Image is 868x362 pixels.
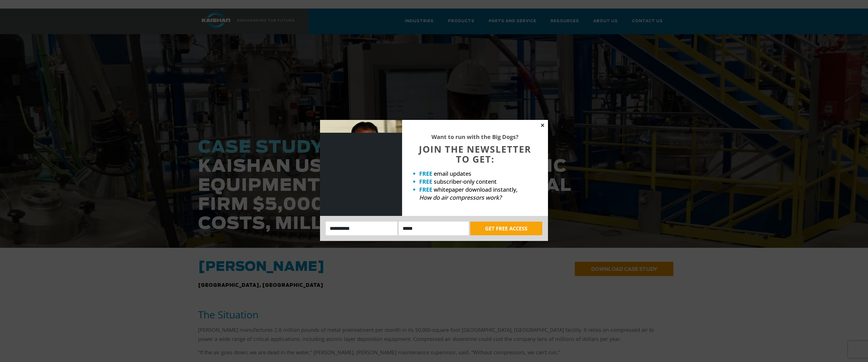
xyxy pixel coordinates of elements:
[434,186,517,193] span: whitepaper download instantly,
[431,133,519,141] strong: Want to run with the Big Dogs?
[434,170,471,177] span: email updates
[419,143,531,165] span: JOIN THE NEWSLETTER TO GET:
[326,222,397,235] input: Name:
[434,178,497,185] span: subscriber-only content
[419,170,432,177] strong: FREE
[399,222,469,235] input: Email
[470,222,542,235] button: GET FREE ACCESS
[419,186,432,193] strong: FREE
[540,123,545,128] button: Close
[419,194,502,201] em: How do air compressors work?
[419,178,432,185] strong: FREE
